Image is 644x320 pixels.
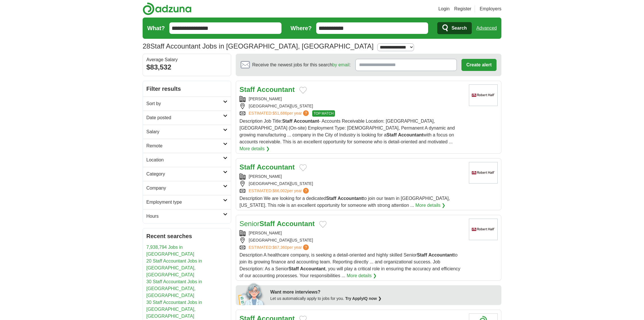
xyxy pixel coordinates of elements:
[143,41,150,51] span: 28
[146,185,223,192] h2: Company
[249,231,282,235] a: [PERSON_NAME]
[143,167,231,181] a: Category
[282,119,293,124] strong: Staff
[438,5,450,12] a: Login
[303,188,309,194] span: ?
[257,163,295,171] strong: Accountant
[312,110,335,117] span: TOP MATCH
[239,103,464,109] div: [GEOGRAPHIC_DATA][US_STATE]
[239,163,255,171] strong: Staff
[239,237,464,243] div: [GEOGRAPHIC_DATA][US_STATE]
[469,162,498,184] img: Robert Half logo
[291,24,312,32] label: Where?
[270,289,498,296] div: Want more interviews?
[146,259,202,277] a: 20 Staff Accountant Jobs in [GEOGRAPHIC_DATA], [GEOGRAPHIC_DATA]
[270,296,498,302] div: Let us automatically apply to jobs for you.
[239,145,270,152] a: More details ❯
[238,282,266,305] img: apply-iq-scientist.png
[249,188,310,194] a: ESTIMATED:$66,002per year?
[146,128,223,135] h2: Salary
[143,111,231,125] a: Date posted
[239,163,295,171] a: Staff Accountant
[417,252,427,257] strong: Staff
[143,195,231,209] a: Employment type
[146,62,227,72] div: $83,532
[428,252,454,257] strong: Accountant
[146,199,223,206] h2: Employment type
[249,244,310,250] a: ESTIMATED:$67,360per year?
[469,84,498,106] img: Robert Half logo
[303,110,309,116] span: ?
[451,22,467,34] span: Search
[146,300,202,319] a: 30 Staff Accountant Jobs in [GEOGRAPHIC_DATA], [GEOGRAPHIC_DATA]
[299,87,307,94] button: Add to favorite jobs
[273,245,287,250] span: $67,360
[299,164,307,171] button: Add to favorite jobs
[461,59,497,71] button: Create alert
[345,296,382,301] a: Try ApplyIQ now ❯
[480,5,501,12] a: Employers
[252,61,350,68] span: Receive the newest jobs for this search :
[143,153,231,167] a: Location
[146,232,227,240] h2: Recent searches
[259,220,275,228] strong: Staff
[146,279,202,298] a: 30 Staff Accountant Jobs in [GEOGRAPHIC_DATA], [GEOGRAPHIC_DATA]
[415,202,446,209] a: More details ❯
[239,220,315,228] a: SeniorStaff Accountant
[143,97,231,111] a: Sort by
[398,132,423,137] strong: Accountant
[249,174,282,179] a: [PERSON_NAME]
[239,86,255,93] strong: Staff
[143,209,231,223] a: Hours
[277,220,315,228] strong: Accountant
[257,86,295,93] strong: Accountant
[326,196,336,201] strong: Staff
[143,125,231,139] a: Salary
[289,266,299,271] strong: Staff
[146,142,223,149] h2: Remote
[300,266,325,271] strong: Accountant
[146,157,223,163] h2: Location
[143,81,231,97] h2: Filter results
[273,188,287,193] span: $66,002
[319,221,327,228] button: Add to favorite jobs
[146,57,227,62] div: Average Salary
[249,110,310,117] a: ESTIMATED:$51,686per year?
[437,22,471,34] button: Search
[469,219,498,240] img: Robert Half logo
[303,244,309,250] span: ?
[338,196,363,201] strong: Accountant
[294,119,319,124] strong: Accountant
[239,181,464,187] div: [GEOGRAPHIC_DATA][US_STATE]
[143,42,373,50] h1: Staff Accountant Jobs in [GEOGRAPHIC_DATA], [GEOGRAPHIC_DATA]
[476,22,497,34] a: Advanced
[239,252,460,278] span: Description A healthcare company, is seeking a detail-oriented and highly skilled Senior to join ...
[143,2,191,15] img: Adzuna logo
[273,111,287,115] span: $51,686
[239,86,295,93] a: Staff Accountant
[146,114,223,121] h2: Date posted
[143,181,231,195] a: Company
[239,119,455,144] span: Description Job Title: - Accounts Receivable Location: [GEOGRAPHIC_DATA], [GEOGRAPHIC_DATA] (On-s...
[332,62,350,67] a: by email
[146,100,223,107] h2: Sort by
[143,139,231,153] a: Remote
[386,132,397,137] strong: Staff
[347,272,377,279] a: More details ❯
[147,24,165,32] label: What?
[239,196,450,208] span: Description We are looking for a dedicated to join our team in [GEOGRAPHIC_DATA], [US_STATE]. Thi...
[146,213,223,220] h2: Hours
[146,171,223,178] h2: Category
[146,245,194,257] a: 7,938,794 Jobs in [GEOGRAPHIC_DATA]
[249,97,282,101] a: [PERSON_NAME]
[454,5,471,12] a: Register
